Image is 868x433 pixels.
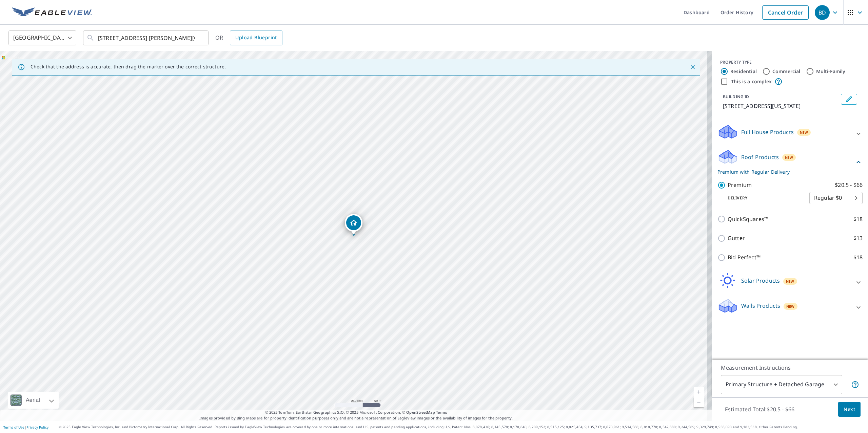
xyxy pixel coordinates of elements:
[730,68,757,75] label: Residential
[717,195,809,201] p: Delivery
[12,7,92,18] img: EV Logo
[786,279,794,284] span: New
[741,302,780,310] p: Walls Products
[720,59,860,65] div: PROPERTY TYPE
[98,28,195,47] input: Search by address or latitude-longitude
[26,425,48,430] a: Privacy Policy
[728,253,761,262] p: Bid Perfect™
[741,153,779,161] p: Roof Products
[851,381,859,389] span: Your report will include the primary structure and a detached garage if one exists.
[728,234,745,242] p: Gutter
[853,253,863,262] p: $18
[3,425,24,430] a: Terms of Use
[694,397,704,407] a: Current Level 17, Zoom Out
[345,214,362,235] div: Dropped pin, building 1, Residential property, 4680 Saint Anns Rd Washington, MO 63090
[728,215,768,223] p: QuickSquares™
[853,234,863,242] p: $13
[721,364,859,372] p: Measurement Instructions
[731,78,772,85] label: This is a complex
[717,298,863,317] div: Walls ProductsNew
[265,410,447,415] span: © 2025 TomTom, Earthstar Geographics SIO, © 2025 Microsoft Corporation, ©
[8,392,59,409] div: Aerial
[719,402,800,417] p: Estimated Total: $20.5 - $66
[230,30,282,45] a: Upload Blueprint
[723,102,838,110] p: [STREET_ADDRESS][US_STATE]
[436,410,447,415] a: Terms
[717,124,863,143] div: Full House ProductsNew
[838,402,861,417] button: Next
[841,94,857,105] button: Edit building 1
[717,168,854,175] p: Premium with Regular Delivery
[741,277,780,285] p: Solar Products
[815,5,830,20] div: BD
[3,425,48,429] p: |
[772,68,801,75] label: Commercial
[717,149,863,175] div: Roof ProductsNewPremium with Regular Delivery
[31,64,226,70] p: Check that the address is accurate, then drag the marker over the correct structure.
[809,189,863,208] div: Regular $0
[835,181,863,189] p: $20.5 - $66
[215,30,282,45] div: OR
[762,5,809,20] a: Cancel Order
[723,94,749,100] p: BUILDING ID
[785,155,793,160] span: New
[721,375,842,394] div: Primary Structure + Detached Garage
[717,273,863,292] div: Solar ProductsNew
[688,63,697,71] button: Close
[8,28,76,47] div: [GEOGRAPHIC_DATA]
[844,405,855,414] span: Next
[800,130,808,135] span: New
[741,128,794,136] p: Full House Products
[694,387,704,397] a: Current Level 17, Zoom In
[728,181,752,189] p: Premium
[816,68,846,75] label: Multi-Family
[24,392,42,409] div: Aerial
[235,34,277,42] span: Upload Blueprint
[853,215,863,223] p: $18
[786,304,795,309] span: New
[406,410,435,415] a: OpenStreetMap
[59,425,865,430] p: © 2025 Eagle View Technologies, Inc. and Pictometry International Corp. All Rights Reserved. Repo...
